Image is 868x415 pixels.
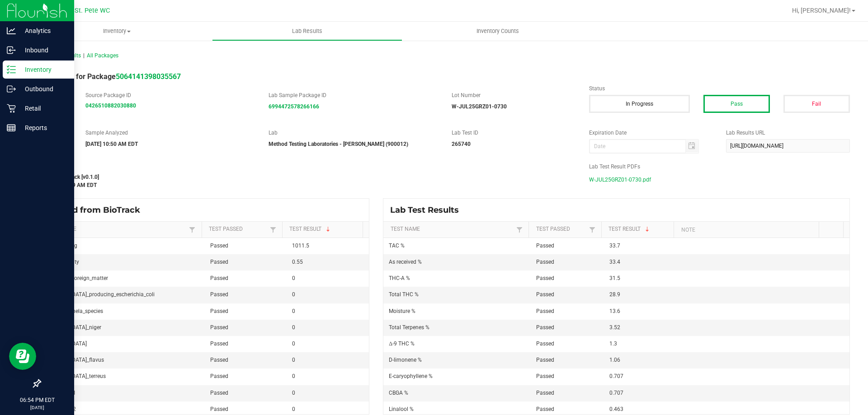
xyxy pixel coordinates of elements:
[389,357,422,363] span: D-limonene %
[536,406,554,412] span: Passed
[47,205,147,215] span: Synced from BioTrack
[7,26,16,35] inline-svg: Analytics
[536,390,554,396] span: Passed
[9,343,36,370] iframe: Resource center
[292,308,295,314] span: 0
[609,373,623,379] span: 0.707
[589,163,850,171] label: Lab Test Result PDFs
[210,406,228,412] span: Passed
[536,324,554,331] span: Passed
[47,226,187,233] a: Test NameSortable
[7,46,16,55] inline-svg: Inbound
[389,340,415,347] span: Δ-9 THC %
[85,129,255,137] label: Sample Analyzed
[40,72,181,81] span: Lab Result for Package
[536,340,554,347] span: Passed
[269,103,319,110] a: 6994472578266166
[75,7,110,14] span: St. Pete WC
[609,308,620,314] span: 13.6
[210,291,228,298] span: Passed
[589,95,690,113] button: In Progress
[609,357,620,363] span: 1.06
[16,25,70,36] p: Analytics
[389,390,408,396] span: CBGA %
[87,52,118,59] span: All Packages
[22,27,212,35] span: Inventory
[536,259,554,265] span: Passed
[402,22,593,41] a: Inventory Counts
[389,275,410,281] span: THC-A %
[16,45,70,56] p: Inbound
[40,163,576,171] label: Last Modified
[16,64,70,75] p: Inventory
[7,84,16,93] inline-svg: Outbound
[536,275,554,281] span: Passed
[46,291,155,298] span: [MEDICAL_DATA]_producing_escherichia_coli
[783,95,850,113] button: Fail
[292,390,295,396] span: 0
[292,275,295,281] span: 0
[389,259,422,265] span: As received %
[389,291,419,298] span: Total THC %
[210,373,228,379] span: Passed
[4,404,70,411] p: [DATE]
[609,291,620,298] span: 28.9
[703,95,770,113] button: Pass
[452,129,576,137] label: Lab Test ID
[85,103,136,109] strong: 0426510882030880
[210,357,228,363] span: Passed
[210,340,228,347] span: Passed
[292,242,309,249] span: 1011.5
[85,91,255,99] label: Source Package ID
[389,308,415,314] span: Moisture %
[22,22,212,41] a: Inventory
[292,406,295,412] span: 0
[389,324,429,331] span: Total Terpenes %
[452,103,507,110] strong: W-JUL25GRZ01-0730
[390,205,466,215] span: Lab Test Results
[726,129,850,137] label: Lab Results URL
[609,324,620,331] span: 3.52
[589,129,713,137] label: Expiration Date
[325,226,332,233] span: Sortable
[644,226,651,233] span: Sortable
[16,103,70,114] p: Retail
[269,129,438,137] label: Lab
[389,242,405,249] span: TAC %
[46,357,104,363] span: [MEDICAL_DATA]_flavus
[7,65,16,74] inline-svg: Inventory
[210,308,228,314] span: Passed
[452,141,471,147] strong: 265740
[792,7,851,14] span: Hi, [PERSON_NAME]!
[116,72,181,81] a: 5064141398035567
[536,242,554,249] span: Passed
[609,406,623,412] span: 0.463
[4,396,70,404] p: 06:54 PM EDT
[210,259,228,265] span: Passed
[7,123,16,132] inline-svg: Reports
[391,226,514,233] a: Test NameSortable
[674,222,819,238] th: Note
[609,242,620,249] span: 33.7
[187,224,198,235] a: Filter
[609,275,620,281] span: 31.5
[210,390,228,396] span: Passed
[16,84,70,94] p: Outbound
[292,373,295,379] span: 0
[210,275,228,281] span: Passed
[452,91,576,99] label: Lot Number
[289,226,359,233] a: Test ResultSortable
[536,373,554,379] span: Passed
[46,373,106,379] span: [MEDICAL_DATA]_terreus
[536,308,554,314] span: Passed
[212,22,402,41] a: Lab Results
[587,224,598,235] a: Filter
[46,308,103,314] span: any_salmonela_species
[292,259,303,265] span: 0.55
[536,291,554,298] span: Passed
[609,226,670,233] a: Test ResultSortable
[536,226,587,233] a: Test PassedSortable
[292,324,295,331] span: 0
